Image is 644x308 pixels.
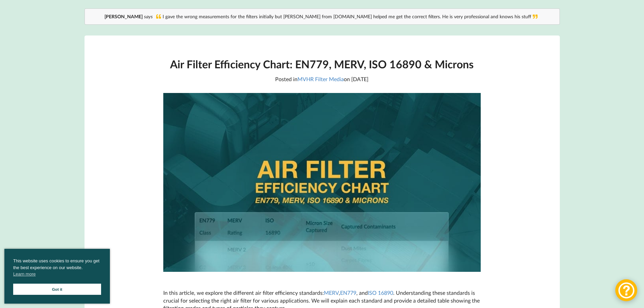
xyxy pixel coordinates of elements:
[340,289,356,296] a: EN779
[368,289,393,296] a: ISO 16890
[144,14,153,19] i: says
[297,76,344,82] a: MVHR Filter Media
[275,76,368,82] span: Posted in on [DATE]
[104,14,143,19] b: [PERSON_NAME]
[163,57,481,71] h1: Air Filter Efficiency Chart: EN779, MERV, ISO 16890 & Microns
[4,249,110,304] div: cookieconsent
[13,258,101,279] span: This website uses cookies to ensure you get the best experience on our website.
[163,93,481,271] img: The image shows a title "Air Filter Efficiency Chart" with references to EN779, MERV, ISO 16890, ...
[13,271,35,278] a: cookies - Learn more
[324,289,339,296] a: MERV
[92,13,553,20] div: I gave the wrong measurements for the filters initially but [PERSON_NAME] from [DOMAIN_NAME] help...
[13,284,101,295] a: Got it cookie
